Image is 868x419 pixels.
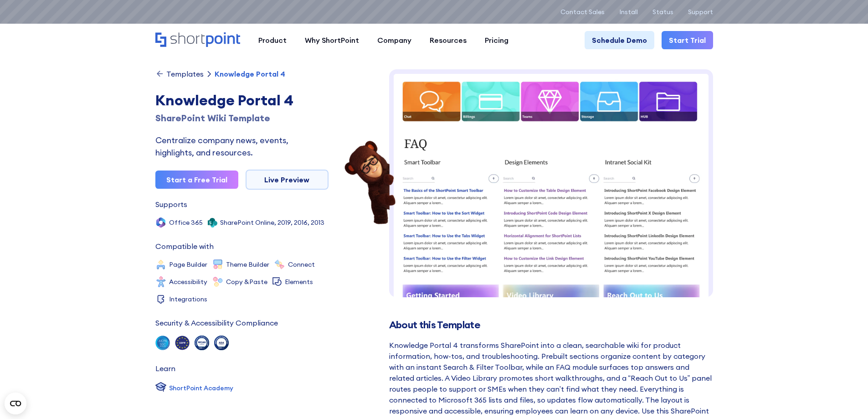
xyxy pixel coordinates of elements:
[560,8,605,16] a: Contact Sales
[389,319,713,331] h2: About this Template
[155,32,240,48] a: Home
[822,375,868,419] iframe: Chat Widget
[421,31,476,49] a: Resources
[246,170,329,190] a: Live Preview
[688,8,713,16] a: Support
[258,35,287,46] div: Product
[619,8,638,16] a: Install
[169,383,233,393] div: ShortPoint Academy
[296,31,368,49] a: Why ShortPoint
[288,261,315,268] div: Connect
[662,31,713,49] a: Start Trial
[226,279,267,285] div: Copy &Paste
[166,70,204,78] div: Templates
[5,393,26,414] button: Open CMP widget
[485,35,508,46] div: Pricing
[585,31,654,49] a: Schedule Demo
[155,336,170,350] img: soc 2
[155,69,204,78] a: Templates
[476,31,518,49] a: Pricing
[155,89,329,111] div: Knowledge Portal 4
[249,31,296,49] a: Product
[155,134,329,159] div: Centralize company news, events, highlights, and resources.
[368,31,421,49] a: Company
[169,296,207,302] div: Integrations
[169,219,203,226] div: Office 365
[377,35,411,46] div: Company
[155,201,187,208] div: Supports
[155,319,278,326] div: Security & Accessibility Compliance
[652,8,673,16] a: Status
[215,70,285,78] div: Knowledge Portal 4
[285,279,313,285] div: Elements
[155,381,233,395] a: ShortPoint Academy
[226,261,269,268] div: Theme Builder
[430,35,467,46] div: Resources
[155,365,175,372] div: Learn
[220,219,324,226] div: SharePoint Online, 2019, 2016, 2013
[822,375,868,419] div: Widget de chat
[169,279,207,285] div: Accessibility
[169,261,207,268] div: Page Builder
[155,171,238,189] a: Start a Free Trial
[155,111,329,125] div: SharePoint Wiki Template
[155,243,214,250] div: Compatible with
[305,35,359,46] div: Why ShortPoint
